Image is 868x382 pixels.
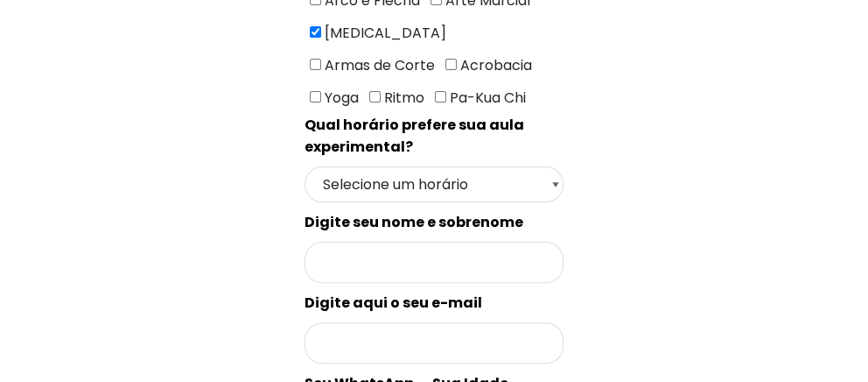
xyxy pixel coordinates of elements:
input: Pa-Kua Chi [435,91,446,103]
spam: Digite seu nome e sobrenome [304,212,523,232]
spam: Digite aqui o seu e-mail [304,293,482,313]
span: Armas de Corte [321,55,435,75]
spam: Qual horário prefere sua aula experimental? [304,115,524,157]
span: Pa-Kua Chi [446,88,526,108]
input: [MEDICAL_DATA] [310,26,321,38]
span: Acrobacia [457,55,532,75]
input: Acrobacia [445,59,457,70]
input: Ritmo [369,91,381,103]
input: Yoga [310,91,321,103]
span: Ritmo [381,88,424,108]
input: Armas de Corte [310,59,321,70]
span: [MEDICAL_DATA] [321,23,446,43]
span: Yoga [321,88,359,108]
